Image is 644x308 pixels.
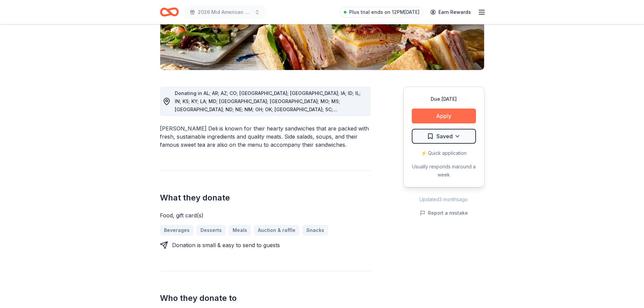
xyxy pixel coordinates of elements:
[426,6,475,18] a: Earn Rewards
[412,149,476,157] div: ⚡️ Quick application
[302,225,328,236] a: Snacks
[175,90,361,120] span: Donating in AL; AR; AZ; CO; [GEOGRAPHIC_DATA]; [GEOGRAPHIC_DATA]; IA; ID; IL; IN; KS; KY; LA; MD;...
[340,7,424,18] a: Plus trial ends on 12PM[DATE]
[412,95,476,103] div: Due [DATE]
[160,211,371,219] div: Food, gift card(s)
[160,293,371,304] h2: Who they donate to
[160,192,371,203] h2: What they donate
[196,225,226,236] a: Desserts
[403,195,484,204] div: Updated 3 months ago
[184,5,265,19] button: 2026 Mid American Camping Conference
[412,109,476,123] button: Apply
[229,225,251,236] a: Meals
[172,241,280,249] div: Donation is small & easy to send to guests
[436,132,453,141] span: Saved
[160,4,179,20] a: Home
[160,124,371,149] div: [PERSON_NAME] Deli is known for their hearty sandwiches that are packed with fresh, sustainable i...
[420,209,468,217] button: Report a mistake
[254,225,300,236] a: Auction & raffle
[412,163,476,179] div: Usually responds in around a week
[160,225,194,236] a: Beverages
[412,129,476,144] button: Saved
[198,8,252,16] span: 2026 Mid American Camping Conference
[349,8,420,16] span: Plus trial ends on 12PM[DATE]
